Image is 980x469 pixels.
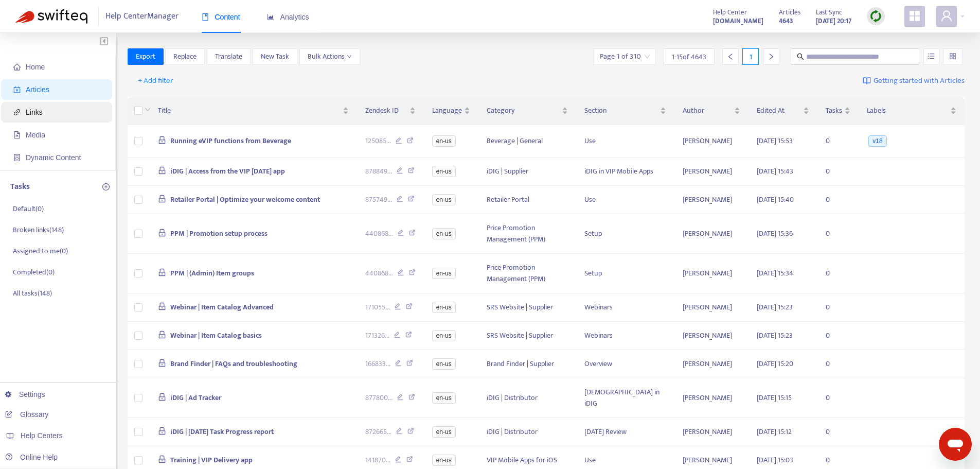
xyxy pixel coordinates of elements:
[357,97,424,125] th: Zendesk ID
[170,358,297,370] span: Brand Finder | FAQs and troubleshooting
[365,302,390,313] span: 171055 ...
[863,77,871,85] img: image-link
[576,322,674,350] td: Webinars
[13,267,55,277] p: Completed ( 0 )
[158,427,166,435] span: lock
[757,105,800,116] span: Edited At
[170,165,285,177] span: iDIG | Access from the VIP [DATE] app
[576,125,674,158] td: Use
[869,10,882,23] img: sync.dc5367851b00ba804db3.png
[923,48,939,65] button: unordered-list
[365,392,393,404] span: 877800 ...
[170,392,221,404] span: iDIG | Ad Tracker
[267,13,274,21] span: area-chart
[5,390,45,398] a: Settings
[742,48,759,65] div: 1
[817,214,859,254] td: 0
[26,153,81,162] span: Dynamic Content
[797,53,804,60] span: search
[158,166,166,175] span: lock
[432,228,456,239] span: en-us
[170,301,274,313] span: Webinar | Item Catalog Advanced
[170,454,253,466] span: Training | VIP Delivery app
[138,75,173,87] span: + Add filter
[713,15,763,27] strong: [DOMAIN_NAME]
[15,9,87,24] img: Swifteq
[10,181,30,193] p: Tasks
[478,293,577,322] td: SRS Website | Supplier
[859,97,965,125] th: Labels
[672,51,706,62] span: 1 - 15 of 4643
[145,107,151,113] span: down
[261,51,289,62] span: New Task
[576,254,674,293] td: Setup
[170,426,274,438] span: iDIG | [DATE] Task Progress report
[757,426,792,438] span: [DATE] 15:12
[674,293,749,322] td: [PERSON_NAME]
[267,13,309,21] span: Analytics
[868,135,886,147] span: v18
[26,85,49,94] span: Articles
[674,186,749,214] td: [PERSON_NAME]
[757,301,793,313] span: [DATE] 15:23
[26,131,45,139] span: Media
[768,53,775,60] span: right
[817,125,859,158] td: 0
[674,322,749,350] td: [PERSON_NAME]
[432,135,456,147] span: en-us
[365,358,390,370] span: 166833 ...
[713,7,747,18] span: Help Center
[365,135,391,147] span: 125085 ...
[158,195,166,203] span: lock
[13,154,21,161] span: container
[432,105,462,116] span: Language
[674,158,749,186] td: [PERSON_NAME]
[13,288,52,299] p: All tasks ( 148 )
[817,158,859,186] td: 0
[816,15,851,27] strong: [DATE] 20:17
[365,426,391,438] span: 872665 ...
[158,393,166,401] span: lock
[478,418,577,446] td: iDIG | Distributor
[863,73,965,89] a: Getting started with Articles
[26,108,43,116] span: Links
[13,246,68,256] p: Assigned to me ( 0 )
[432,358,456,370] span: en-us
[432,166,456,177] span: en-us
[576,158,674,186] td: iDIG in VIP Mobile Apps
[908,10,921,22] span: appstore
[757,165,793,177] span: [DATE] 15:43
[105,7,179,26] span: Help Center Manager
[867,105,949,116] span: Labels
[347,54,352,59] span: down
[674,125,749,158] td: [PERSON_NAME]
[21,431,63,440] span: Help Centers
[432,302,456,313] span: en-us
[749,97,817,125] th: Edited At
[299,48,360,65] button: Bulk Actionsdown
[253,48,297,65] button: New Task
[13,203,44,214] p: Default ( 0 )
[202,13,209,21] span: book
[683,105,732,116] span: Author
[727,53,734,60] span: left
[365,166,392,177] span: 878849 ...
[757,454,793,466] span: [DATE] 15:03
[576,378,674,418] td: [DEMOGRAPHIC_DATA] in iDIG
[817,254,859,293] td: 0
[576,293,674,322] td: Webinars
[939,428,972,461] iframe: Button to launch messaging window
[478,186,577,214] td: Retailer Portal
[432,194,456,205] span: en-us
[757,228,793,239] span: [DATE] 15:36
[576,214,674,254] td: Setup
[674,418,749,446] td: [PERSON_NAME]
[826,105,842,116] span: Tasks
[102,183,110,190] span: plus-circle
[365,268,393,279] span: 440868 ...
[478,158,577,186] td: iDIG | Supplier
[817,293,859,322] td: 0
[757,135,793,147] span: [DATE] 15:53
[158,136,166,144] span: lock
[432,392,456,404] span: en-us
